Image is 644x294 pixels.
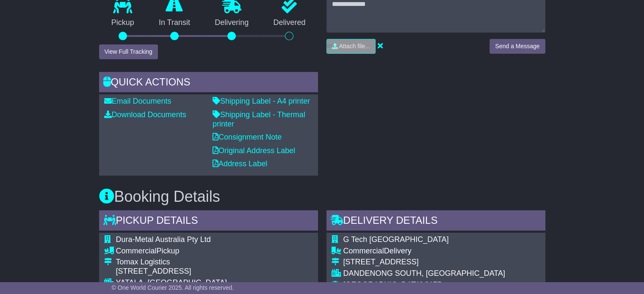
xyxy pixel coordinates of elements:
a: Download Documents [104,110,186,119]
div: DANDENONG SOUTH, [GEOGRAPHIC_DATA] [343,269,505,278]
div: Delivery [343,247,505,256]
div: YATALA, [GEOGRAPHIC_DATA] [116,278,308,288]
div: [STREET_ADDRESS] [343,258,505,267]
span: [GEOGRAPHIC_DATA] [343,280,423,289]
a: Shipping Label - A4 printer [213,97,310,105]
span: Commercial [116,247,157,255]
a: Shipping Label - Thermal printer [213,110,305,128]
h3: Booking Details [99,188,545,205]
span: © One World Courier 2025. All rights reserved. [112,284,234,291]
button: Send a Message [489,39,545,54]
div: Tomax Logistics [116,258,308,267]
a: Original Address Label [213,146,295,155]
p: Delivering [202,18,261,27]
span: G Tech [GEOGRAPHIC_DATA] [343,235,449,244]
span: Dura-Metal Australia Pty Ltd [116,235,211,244]
div: Quick Actions [99,72,318,95]
span: Commercial [343,247,384,255]
a: Consignment Note [213,133,282,141]
div: Pickup Details [99,210,318,233]
p: Pickup [99,18,146,27]
a: Address Label [213,159,267,168]
p: In Transit [146,18,202,27]
p: Delivered [261,18,318,27]
div: Delivery Details [326,210,545,233]
div: Pickup [116,247,308,256]
span: 3175 [425,280,442,289]
button: View Full Tracking [99,44,158,59]
div: [STREET_ADDRESS] [116,267,308,276]
a: Email Documents [104,97,171,105]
